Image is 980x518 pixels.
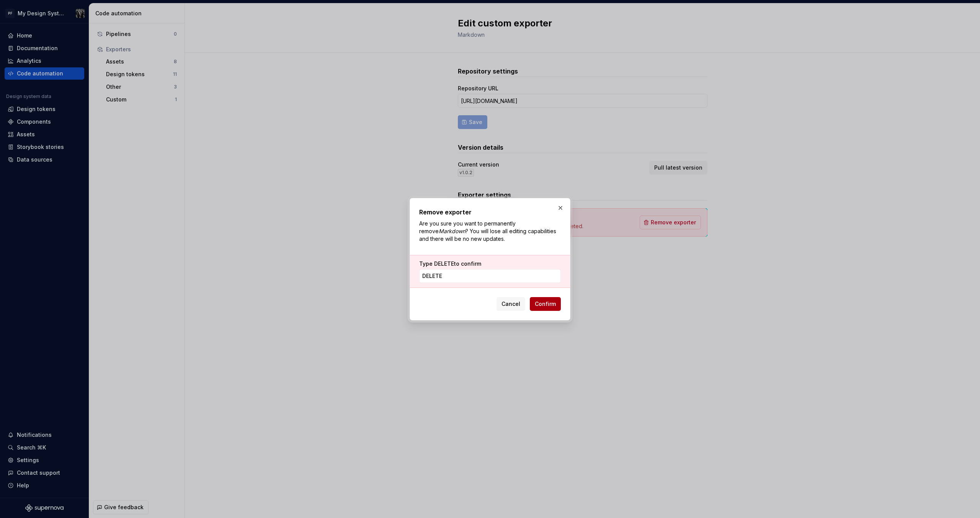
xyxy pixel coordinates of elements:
h2: Remove exporter [419,208,561,217]
input: Delete [419,269,561,283]
span: Confirm [535,300,556,308]
label: Type to confirm [419,260,481,268]
button: Cancel [497,297,525,311]
span: Cancel [501,300,520,308]
i: Markdown [439,228,465,234]
button: Confirm [530,297,561,311]
span: Delete [434,260,454,267]
p: Are you sure you want to permanently remove ? You will lose all editing capabilities and there wi... [419,220,561,243]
